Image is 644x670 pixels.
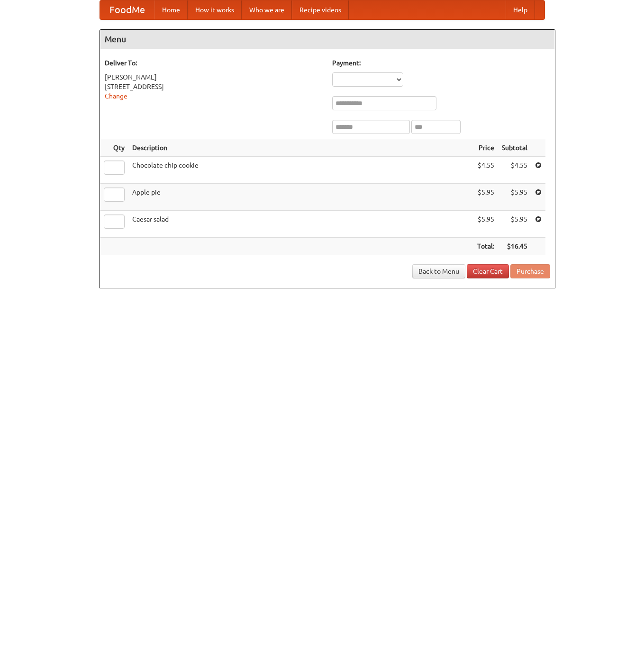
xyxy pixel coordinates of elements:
[292,0,349,19] a: Recipe videos
[473,238,498,255] th: Total:
[498,139,531,157] th: Subtotal
[128,184,473,211] td: Apple pie
[100,139,128,157] th: Qty
[473,139,498,157] th: Price
[100,30,555,49] h4: Menu
[506,0,535,19] a: Help
[128,139,473,157] th: Description
[100,0,154,19] a: FoodMe
[498,184,531,211] td: $5.95
[105,92,127,100] a: Change
[242,0,292,19] a: Who we are
[498,157,531,184] td: $4.55
[473,211,498,238] td: $5.95
[128,157,473,184] td: Chocolate chip cookie
[498,238,531,255] th: $16.45
[467,264,509,278] a: Clear Cart
[105,58,323,68] h5: Deliver To:
[128,211,473,238] td: Caesar salad
[473,184,498,211] td: $5.95
[473,157,498,184] td: $4.55
[412,264,465,278] a: Back to Menu
[332,58,550,68] h5: Payment:
[105,82,323,91] div: [STREET_ADDRESS]
[498,211,531,238] td: $5.95
[154,0,188,19] a: Home
[105,72,323,82] div: [PERSON_NAME]
[188,0,242,19] a: How it works
[510,264,550,278] button: Purchase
